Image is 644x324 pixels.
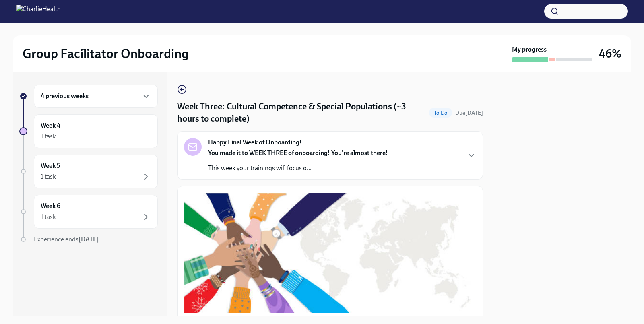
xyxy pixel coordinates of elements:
[23,45,189,62] h2: Group Facilitator Onboarding
[41,172,56,181] div: 1 task
[34,85,158,108] div: 4 previous weeks
[41,213,56,221] div: 1 task
[41,202,60,210] h6: Week 6
[512,45,547,54] strong: My progress
[599,46,621,61] h3: 46%
[41,161,60,170] h6: Week 5
[177,101,426,125] h4: Week Three: Cultural Competence & Special Populations (~3 hours to complete)
[465,109,483,116] strong: [DATE]
[78,235,99,243] strong: [DATE]
[208,149,388,157] strong: You made it to WEEK THREE of onboarding! You're almost there!
[19,195,158,229] a: Week 61 task
[41,132,56,141] div: 1 task
[184,193,476,313] button: Zoom image
[16,5,61,18] img: CharlieHealth
[41,121,60,130] h6: Week 4
[19,155,158,188] a: Week 51 task
[455,109,483,117] span: September 8th, 2025 10:00
[34,235,99,243] span: Experience ends
[208,164,388,173] p: This week your trainings will focus o...
[429,110,452,116] span: To Do
[41,92,89,101] h6: 4 previous weeks
[455,109,483,116] span: Due
[208,138,302,147] strong: Happy Final Week of Onboarding!
[19,114,158,148] a: Week 41 task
